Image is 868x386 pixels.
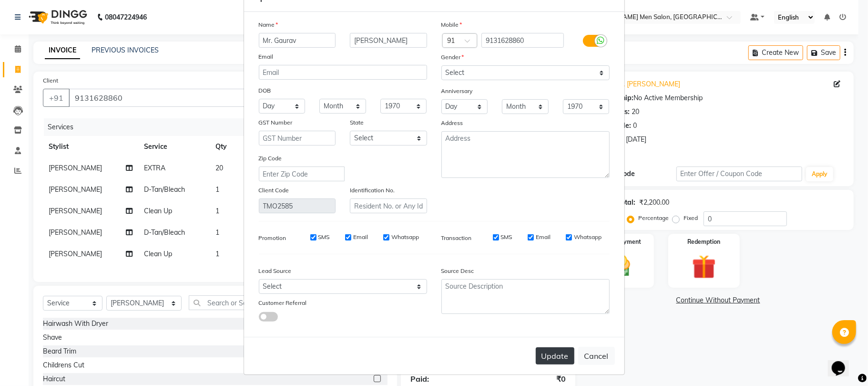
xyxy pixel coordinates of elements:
[350,118,364,127] label: State
[259,234,286,242] label: Promotion
[259,131,336,146] input: GST Number
[259,52,274,61] label: Email
[578,347,615,365] button: Cancel
[501,233,512,241] label: SMS
[350,186,395,195] label: Identification No.
[441,53,464,62] label: Gender
[481,33,564,48] input: Mobile
[259,167,345,181] input: Enter Zip Code
[259,267,292,275] label: Lead Source
[441,234,472,242] label: Transaction
[259,154,282,163] label: Zip Code
[259,299,307,307] label: Customer Referral
[536,233,551,241] label: Email
[441,119,463,127] label: Address
[536,347,574,365] button: Update
[259,198,336,213] input: Client Code
[441,267,474,275] label: Source Desc
[259,186,289,195] label: Client Code
[350,198,427,213] input: Resident No. or Any Id
[441,87,473,95] label: Anniversary
[259,118,293,127] label: GST Number
[259,21,278,29] label: Name
[353,233,368,241] label: Email
[259,65,427,80] input: Email
[441,21,462,29] label: Mobile
[259,33,336,48] input: First Name
[259,86,271,95] label: DOB
[391,233,419,241] label: Whatsapp
[318,233,330,241] label: SMS
[828,348,858,376] iframe: chat widget
[574,233,602,241] label: Whatsapp
[350,33,427,48] input: Last Name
